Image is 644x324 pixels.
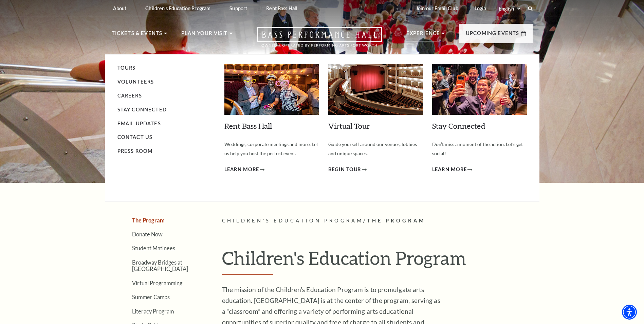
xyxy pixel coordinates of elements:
[224,140,319,158] p: Weddings, corporate meetings and more. Let us help you host the perfect event.
[233,27,406,54] a: Open this option
[112,29,163,41] p: Tickets & Events
[328,64,423,115] img: Virtual Tour
[181,29,228,41] p: Plan Your Visit
[132,294,170,300] a: Summer Camps
[222,247,533,275] h1: Children's Education Program
[132,308,174,314] a: Literacy Program
[224,165,265,174] a: Learn More Rent Bass Hall
[113,5,127,11] p: About
[132,280,182,286] a: Virtual Programming
[222,218,364,223] span: Children's Education Program
[266,5,297,11] p: Rent Bass Hall
[132,259,188,272] a: Broadway Bridges at [GEOGRAPHIC_DATA]
[132,217,165,223] a: The Program
[132,231,163,237] a: Donate Now
[432,121,485,130] a: Stay Connected
[406,29,440,41] p: Experience
[229,5,247,11] p: Support
[466,29,519,41] p: Upcoming Events
[432,64,527,115] img: Stay Connected
[432,165,467,174] span: Learn More
[432,165,473,174] a: Learn More Stay Connected
[367,218,426,223] span: The Program
[117,121,161,126] a: Email Updates
[328,165,362,174] span: Begin Tour
[117,148,153,154] a: Press Room
[117,134,153,140] a: Contact Us
[117,93,142,98] a: Careers
[117,65,136,71] a: Tours
[622,305,637,320] div: Accessibility Menu
[497,5,521,12] select: Select:
[224,121,272,130] a: Rent Bass Hall
[117,107,167,112] a: Stay Connected
[328,121,370,130] a: Virtual Tour
[224,165,259,174] span: Learn More
[117,79,154,85] a: Volunteers
[328,140,423,158] p: Guide yourself around our venues, lobbies and unique spaces.
[145,5,210,11] p: Children's Education Program
[432,140,527,158] p: Don’t miss a moment of the action. Let's get social!
[222,217,533,225] p: /
[224,64,319,115] img: Rent Bass Hall
[132,245,175,251] a: Student Matinees
[328,165,367,174] a: Begin Tour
